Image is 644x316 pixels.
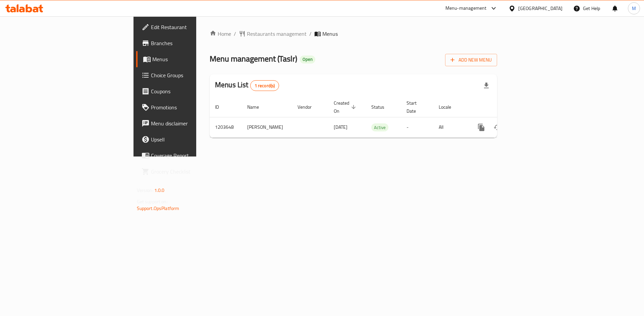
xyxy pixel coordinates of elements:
[210,30,497,38] nav: breadcrumb
[445,4,487,12] div: Menu-management
[152,55,236,63] span: Menus
[371,103,393,111] span: Status
[478,78,494,94] div: Export file
[247,30,307,38] span: Restaurants management
[151,135,236,143] span: Upsell
[473,119,489,135] button: more
[137,204,179,213] a: Support.OpsPlatform
[151,39,236,47] span: Branches
[439,103,460,111] span: Locale
[151,87,236,95] span: Coupons
[136,19,241,35] a: Edit Restaurant
[247,103,268,111] span: Name
[136,115,241,131] a: Menu disclaimer
[215,103,228,111] span: ID
[151,151,236,160] span: Coverage Report
[433,117,468,137] td: All
[137,197,168,206] span: Get support on:
[210,97,543,138] table: enhanced table
[136,131,241,147] a: Upsell
[300,57,315,62] span: Open
[322,30,338,38] span: Menus
[242,117,292,137] td: [PERSON_NAME]
[401,117,433,137] td: -
[151,119,236,127] span: Menu disclaimer
[298,103,320,111] span: Vendor
[136,164,241,180] a: Grocery Checklist
[215,80,279,91] h2: Menus List
[136,83,241,99] a: Coupons
[489,119,505,135] button: Change Status
[251,83,279,89] span: 1 record(s)
[210,51,297,66] span: Menu management ( Taslr )
[136,51,241,67] a: Menus
[334,99,358,115] span: Created On
[151,23,236,31] span: Edit Restaurant
[154,186,165,195] span: 1.0.0
[407,99,425,115] span: Start Date
[250,80,279,91] div: Total records count
[300,56,315,64] div: Open
[136,35,241,51] a: Branches
[136,147,241,164] a: Coverage Report
[136,67,241,83] a: Choice Groups
[518,5,562,12] div: [GEOGRAPHIC_DATA]
[334,123,347,131] span: [DATE]
[445,54,497,66] button: Add New Menu
[151,71,236,79] span: Choice Groups
[151,103,236,111] span: Promotions
[136,99,241,115] a: Promotions
[371,123,388,131] div: Active
[371,124,388,131] span: Active
[309,30,312,38] li: /
[137,186,153,195] span: Version:
[632,5,636,12] span: M
[468,97,543,117] th: Actions
[450,56,492,64] span: Add New Menu
[151,168,236,176] span: Grocery Checklist
[239,30,307,38] a: Restaurants management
